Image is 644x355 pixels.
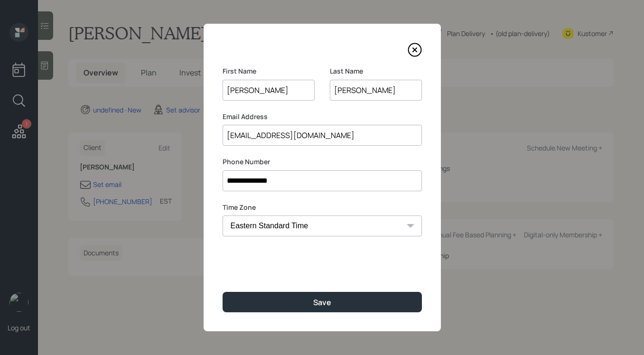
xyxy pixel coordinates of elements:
[313,297,331,308] div: Save
[330,66,422,76] label: Last Name
[223,203,422,212] label: Time Zone
[223,66,315,76] label: First Name
[223,157,422,167] label: Phone Number
[223,292,422,312] button: Save
[223,112,422,121] label: Email Address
